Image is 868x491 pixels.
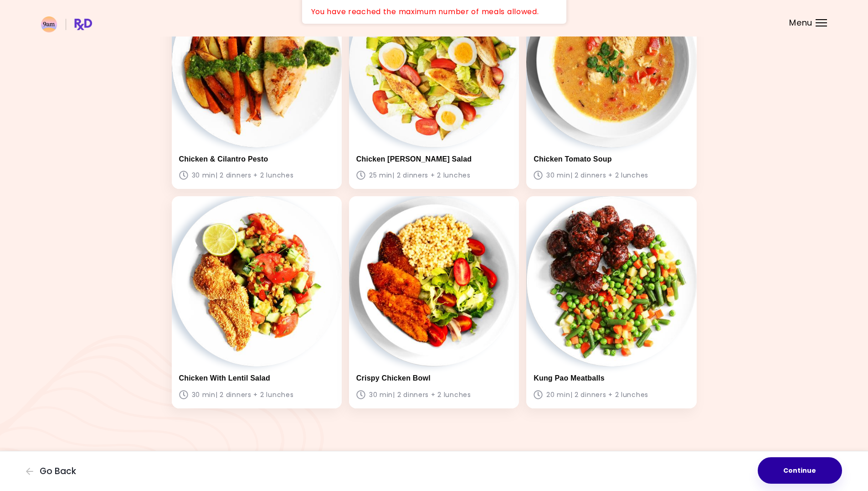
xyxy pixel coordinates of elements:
p: 30 min | 2 dinners + 2 lunches [179,169,334,182]
h3: Chicken & Cilantro Pesto [179,155,334,163]
p: 30 min | 2 dinners + 2 lunches [356,388,512,401]
p: 20 min | 2 dinners + 2 lunches [534,388,689,401]
h3: Chicken With Lentil Salad [179,374,334,382]
button: Go Back [26,466,81,476]
button: Continue [758,457,842,484]
p: 25 min | 2 dinners + 2 lunches [356,169,512,182]
h3: Crispy Chicken Bowl [356,374,512,382]
p: 30 min | 2 dinners + 2 lunches [179,388,334,401]
span: Menu [789,19,812,27]
p: 30 min | 2 dinners + 2 lunches [534,169,689,182]
h3: Chicken [PERSON_NAME] Salad [356,155,512,163]
img: RxDiet [41,16,92,32]
h3: Chicken Tomato Soup [534,155,689,163]
h3: Kung Pao Meatballs [534,374,689,382]
span: Go Back [40,466,76,476]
